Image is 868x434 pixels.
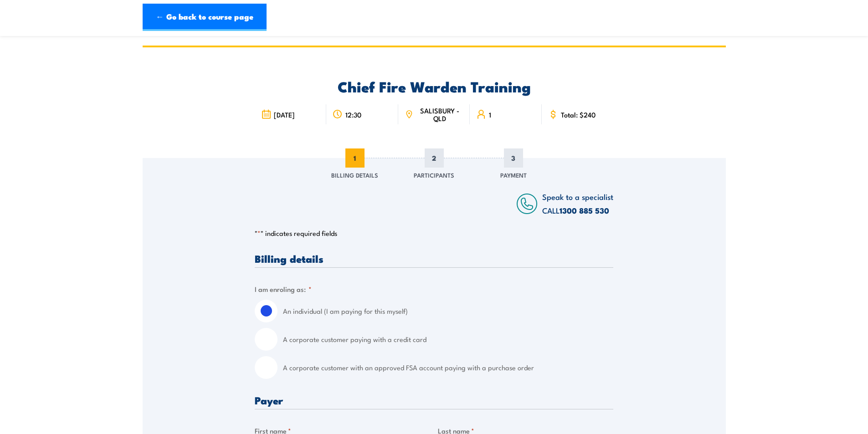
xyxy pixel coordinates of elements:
[283,300,613,322] label: An individual (I am paying for this myself)
[425,148,444,168] span: 2
[255,229,613,238] p: " " indicates required fields
[143,4,267,31] a: ← Go back to course page
[345,111,361,118] span: 12:30
[414,170,454,179] span: Participants
[255,284,312,294] legend: I am enroling as:
[500,170,527,179] span: Payment
[255,80,613,92] h2: Chief Fire Warden Training
[489,111,491,118] span: 1
[255,253,613,264] h3: Billing details
[331,170,378,179] span: Billing Details
[255,395,613,405] h3: Payer
[283,328,613,351] label: A corporate customer paying with a credit card
[560,204,609,216] a: 1300 885 530
[345,148,365,168] span: 1
[542,191,613,216] span: Speak to a specialist CALL
[274,111,295,118] span: [DATE]
[504,148,523,168] span: 3
[416,107,463,122] span: SALISBURY - QLD
[561,111,596,118] span: Total: $240
[283,356,613,379] label: A corporate customer with an approved FSA account paying with a purchase order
